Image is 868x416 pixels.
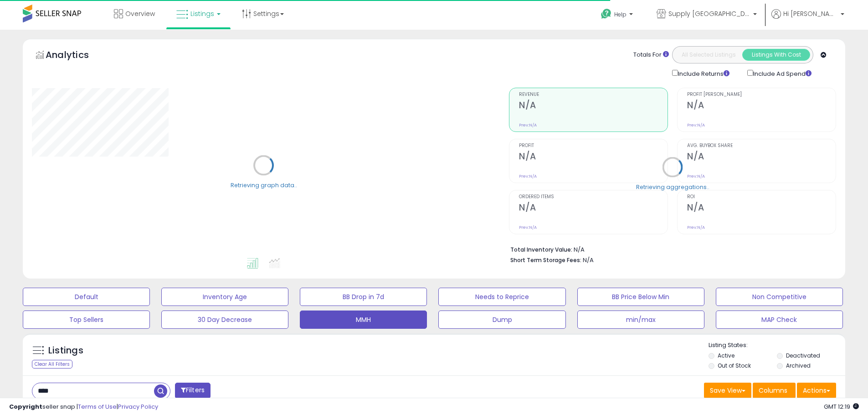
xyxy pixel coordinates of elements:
button: Save View [704,383,751,398]
label: Active [718,352,734,359]
div: Retrieving aggregations.. [636,183,709,191]
div: Retrieving graph data.. [231,181,297,189]
i: Get Help [601,8,612,20]
a: Terms of Use [78,402,117,411]
p: Listing States: [709,341,845,350]
button: Listings With Cost [742,49,810,61]
span: Supply [GEOGRAPHIC_DATA] [668,9,750,18]
button: Inventory Age [161,288,288,306]
button: Dump [438,311,565,329]
span: Help [614,11,627,18]
button: Actions [797,383,836,398]
div: Clear All Filters [32,360,72,369]
div: seller snap | | [9,403,158,411]
button: BB Drop in 7d [300,288,427,306]
h5: Listings [48,344,83,357]
span: 2025-08-12 12:19 GMT [824,402,859,411]
button: Default [23,288,150,306]
a: Hi [PERSON_NAME] [771,9,844,30]
span: Hi [PERSON_NAME] [783,9,838,18]
button: Needs to Reprice [438,288,565,306]
button: Columns [753,383,796,398]
a: Help [594,1,642,30]
button: Filters [175,383,211,399]
div: Totals For [633,51,669,59]
h5: Analytics [46,48,107,63]
button: Non Competitive [716,288,843,306]
span: Listings [190,9,214,18]
div: Include Returns [665,68,740,79]
label: Archived [786,362,811,369]
label: Deactivated [786,352,820,359]
button: MAP Check [716,311,843,329]
button: min/max [577,311,704,329]
span: Overview [125,9,155,18]
button: 30 Day Decrease [161,311,288,329]
span: Columns [759,386,787,395]
label: Out of Stock [718,362,751,369]
button: Top Sellers [23,311,150,329]
div: Include Ad Spend [740,68,826,79]
button: BB Price Below Min [577,288,704,306]
a: Privacy Policy [118,402,158,411]
button: MMH [300,311,427,329]
strong: Copyright [9,402,42,411]
button: All Selected Listings [675,49,743,61]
